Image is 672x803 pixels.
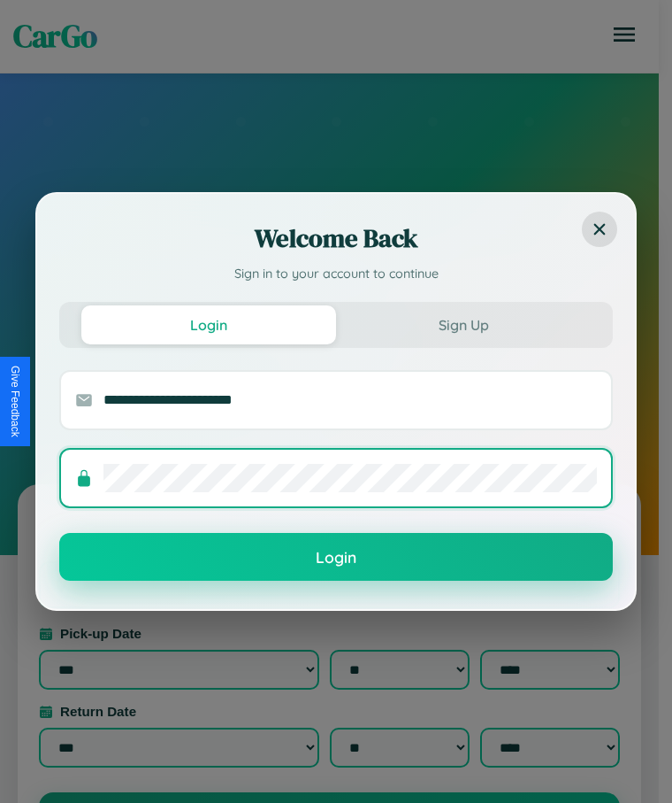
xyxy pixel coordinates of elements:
p: Sign in to your account to continue [59,265,613,284]
button: Login [59,533,613,581]
button: Login [81,305,336,344]
h2: Welcome Back [59,220,613,256]
div: Give Feedback [9,366,21,437]
button: Sign Up [336,305,591,344]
